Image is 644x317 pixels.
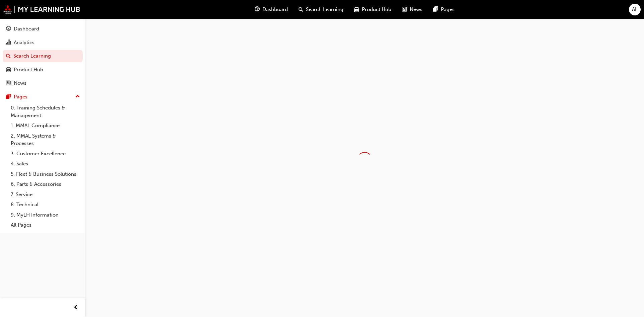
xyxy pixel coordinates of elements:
span: Search Learning [306,6,343,13]
span: pages-icon [433,5,438,14]
a: 2. MMAL Systems & Processes [8,131,83,149]
a: pages-iconPages [428,3,460,16]
a: Dashboard [3,23,83,35]
button: Pages [3,91,83,103]
span: News [410,6,422,13]
span: search-icon [6,53,11,59]
span: AL [632,6,638,13]
div: News [14,79,26,87]
a: guage-iconDashboard [249,3,293,16]
div: Dashboard [14,25,39,33]
a: 1. MMAL Compliance [8,121,83,131]
a: car-iconProduct Hub [349,3,397,16]
span: Pages [441,6,455,13]
a: news-iconNews [397,3,428,16]
span: search-icon [299,5,303,14]
span: Dashboard [262,6,288,13]
span: car-icon [6,67,11,73]
a: 8. Technical [8,200,83,210]
a: 7. Service [8,189,83,200]
span: prev-icon [74,304,79,312]
span: news-icon [6,80,11,86]
button: AL [629,4,641,15]
a: 9. MyLH Information [8,210,83,220]
div: Product Hub [14,66,43,74]
span: pages-icon [6,94,11,100]
span: guage-icon [6,26,11,32]
a: Analytics [3,36,83,49]
a: All Pages [8,220,83,230]
div: Pages [14,93,27,101]
img: mmal [3,5,80,14]
a: 3. Customer Excellence [8,149,83,159]
a: Search Learning [3,50,83,62]
a: search-iconSearch Learning [293,3,349,16]
a: 6. Parts & Accessories [8,179,83,189]
span: news-icon [402,5,407,14]
span: up-icon [75,92,80,101]
a: 4. Sales [8,159,83,169]
a: Product Hub [3,64,83,76]
span: chart-icon [6,40,11,46]
a: 5. Fleet & Business Solutions [8,169,83,179]
span: car-icon [354,5,359,14]
a: 0. Training Schedules & Management [8,103,83,121]
div: Analytics [14,39,34,47]
span: guage-icon [255,5,260,14]
a: News [3,77,83,89]
span: Product Hub [362,6,391,13]
button: DashboardAnalyticsSearch LearningProduct HubNews [3,21,83,91]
